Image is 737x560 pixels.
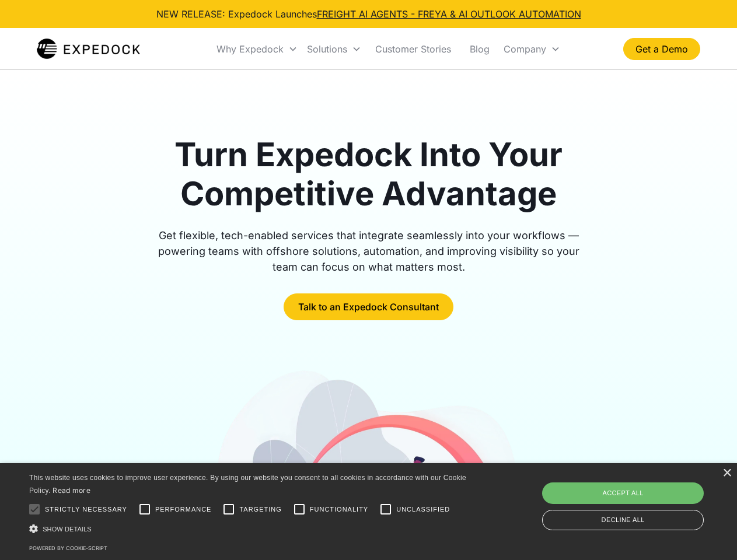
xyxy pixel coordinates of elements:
[310,505,368,514] span: Functionality
[43,526,92,533] span: Show details
[155,505,212,514] span: Performance
[317,8,581,20] a: FREIGHT AI AGENTS - FREYA & AI OUTLOOK AUTOMATION
[29,474,466,495] span: This website uses cookies to improve user experience. By using our website you consent to all coo...
[29,545,107,551] a: Powered by cookie-script
[37,37,140,61] img: Expedock Logo
[499,29,565,69] div: Company
[307,43,347,55] div: Solutions
[156,7,581,21] div: NEW RELEASE: Expedock Launches
[366,29,460,69] a: Customer Stories
[37,37,140,61] a: home
[302,29,366,69] div: Solutions
[460,29,499,69] a: Blog
[45,505,127,514] span: Strictly necessary
[543,434,737,560] iframe: Chat Widget
[239,505,281,514] span: Targeting
[53,486,90,495] a: Read more
[284,293,453,320] a: Talk to an Expedock Consultant
[504,43,546,55] div: Company
[396,505,450,514] span: Unclassified
[623,38,700,60] a: Get a Demo
[212,29,302,69] div: Why Expedock
[216,43,284,55] div: Why Expedock
[145,135,593,213] h1: Turn Expedock Into Your Competitive Advantage
[145,228,593,275] div: Get flexible, tech-enabled services that integrate seamlessly into your workflows — powering team...
[29,523,470,535] div: Show details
